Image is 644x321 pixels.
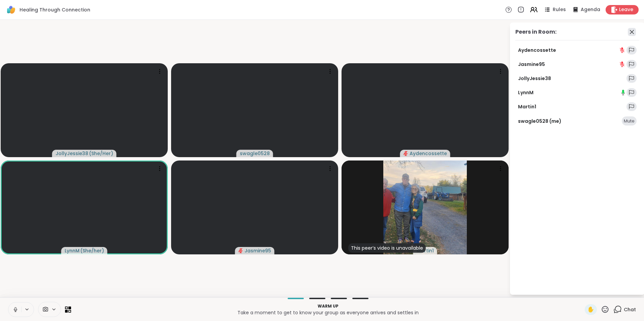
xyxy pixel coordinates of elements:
p: Take a moment to get to know your group as everyone arrives and settles in [75,309,581,316]
div: This peer’s video is unavailable [348,243,426,253]
img: ShareWell Logomark [5,4,17,15]
img: Martin1 [383,160,467,254]
span: Jasmine95 [245,247,271,254]
div: Mute [622,116,637,126]
span: ✋ [587,306,594,314]
a: LynnM [518,89,534,96]
a: swagle0528 (me) [518,118,561,124]
span: Chat [624,306,636,313]
span: JollyJessie38 [56,150,88,157]
span: swagle0528 [240,150,270,157]
a: Aydencossette [518,47,556,53]
span: Leave [619,6,633,13]
div: Peers in Room: [515,28,556,36]
a: Jasmine95 [518,61,545,68]
a: Martin1 [518,103,536,110]
span: Healing Through Connection [20,6,90,13]
a: JollyJessie38 [518,75,551,82]
span: audio-muted [238,248,243,253]
span: audio-muted [404,151,408,156]
span: ( She/her ) [80,247,104,254]
span: LynnM [65,247,79,254]
span: ( She/Her ) [89,150,113,157]
span: Rules [553,6,566,13]
span: Agenda [581,6,600,13]
span: Aydencossette [410,150,447,157]
p: Warm up [75,303,581,309]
